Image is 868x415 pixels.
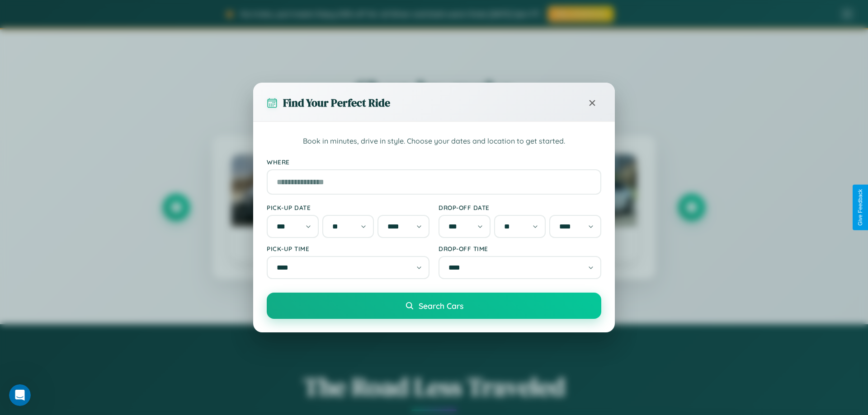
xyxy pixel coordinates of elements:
[419,301,463,311] span: Search Cars
[267,158,601,166] label: Where
[267,135,601,147] p: Book in minutes, drive in style. Choose your dates and location to get started.
[283,95,390,110] h3: Find Your Perfect Ride
[267,293,601,319] button: Search Cars
[267,204,429,211] label: Pick-up Date
[267,245,429,252] label: Pick-up Time
[439,245,601,252] label: Drop-off Time
[439,204,601,211] label: Drop-off Date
